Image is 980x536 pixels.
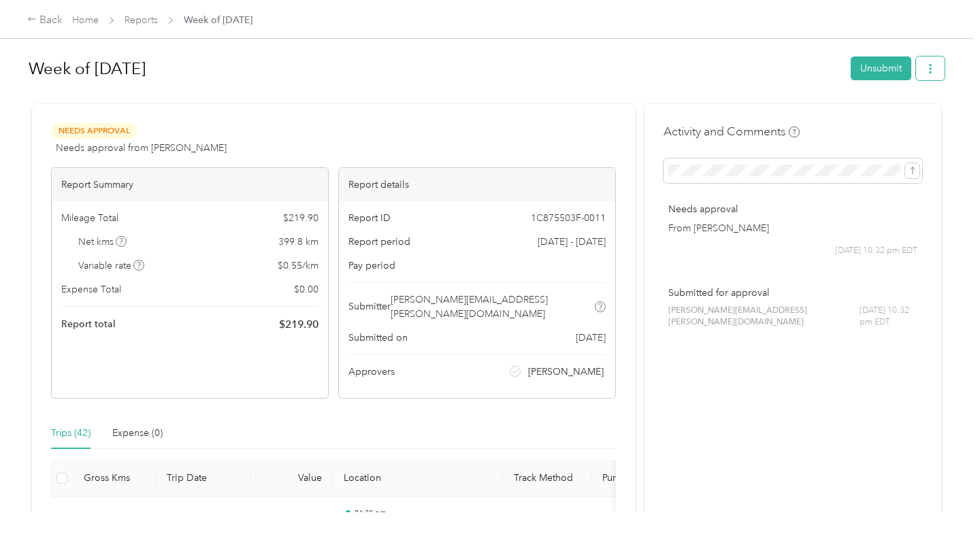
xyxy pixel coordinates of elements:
span: [DATE] - [DATE] [538,235,606,249]
p: From [PERSON_NAME] [668,221,917,235]
span: Variable rate [78,258,145,273]
span: Submitted on [348,331,408,345]
span: Needs Approval [51,123,137,139]
span: Pay period [348,258,395,273]
th: Gross Kms [73,460,156,497]
a: Home [72,14,99,26]
span: Week of [DATE] [184,13,252,27]
th: Purpose [591,460,693,497]
span: $ 219.90 [279,316,318,333]
span: Expense Total [61,282,121,297]
span: $ 219.90 [283,211,318,225]
th: Value [251,460,333,497]
span: $ 0.00 [294,282,318,297]
div: Expense (0) [112,426,163,441]
th: Location [333,460,503,497]
div: Report Summary [52,168,328,201]
span: $ 0.55 / km [278,258,318,273]
p: 04:28 pm [355,508,492,518]
span: Report period [348,235,410,249]
span: Submitter [348,299,391,314]
span: [DATE] [576,331,606,345]
p: Needs approval [668,202,917,216]
span: 399.8 km [278,235,318,249]
iframe: Everlance-gr Chat Button Frame [904,460,980,536]
span: Net kms [78,235,127,249]
span: [DATE] 10:32 pm EDT [860,305,917,329]
span: [PERSON_NAME][EMAIL_ADDRESS][PERSON_NAME][DOMAIN_NAME] [391,292,593,321]
span: [DATE] 10:32 pm EDT [835,245,917,257]
button: Unsubmit [851,56,911,80]
div: Back [27,12,63,29]
span: [PERSON_NAME][EMAIL_ADDRESS][PERSON_NAME][DOMAIN_NAME] [668,305,860,329]
span: Mileage Total [61,211,118,225]
div: Report details [339,168,615,201]
h1: Week of August 25 2025 [29,52,841,85]
span: Needs approval from [PERSON_NAME] [56,141,227,155]
span: 1C875503F-0011 [531,211,606,225]
th: Trip Date [156,460,251,497]
a: Reports [125,14,158,26]
span: Approvers [348,365,395,379]
p: Submitted for approval [668,286,917,300]
span: [PERSON_NAME] [528,365,604,379]
div: Trips (42) [51,426,91,441]
th: Track Method [503,460,591,497]
span: Report total [61,317,116,331]
span: Report ID [348,211,391,225]
h4: Activity and Comments [664,123,800,140]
